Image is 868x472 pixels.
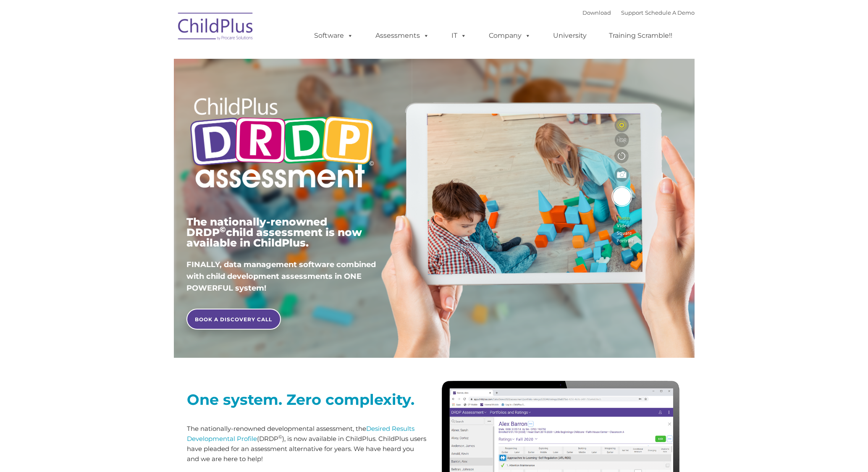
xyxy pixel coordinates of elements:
[186,86,377,202] img: Copyright - DRDP Logo Light
[367,27,438,44] a: Assessments
[443,27,475,44] a: IT
[187,391,414,409] strong: One system. Zero complexity.
[174,7,258,49] img: ChildPlus by Procare Solutions
[186,260,376,293] span: FINALLY, data management software combined with child development assessments in ONE POWERFUL sys...
[278,434,282,440] sup: ©
[480,27,539,44] a: Company
[220,225,226,234] sup: ©
[306,27,362,44] a: Software
[621,9,643,16] a: Support
[582,9,611,16] a: Download
[645,9,695,16] a: Schedule A Demo
[545,27,595,44] a: University
[601,27,681,44] a: Training Scramble!!
[186,215,362,249] span: The nationally-renowned DRDP child assessment is now available in ChildPlus.
[186,309,281,330] a: BOOK A DISCOVERY CALL
[582,9,695,16] font: |
[187,425,414,443] a: Desired Results Developmental Profile
[187,424,428,464] p: The nationally-renowned developmental assessment, the (DRDP ), is now available in ChildPlus. Chi...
